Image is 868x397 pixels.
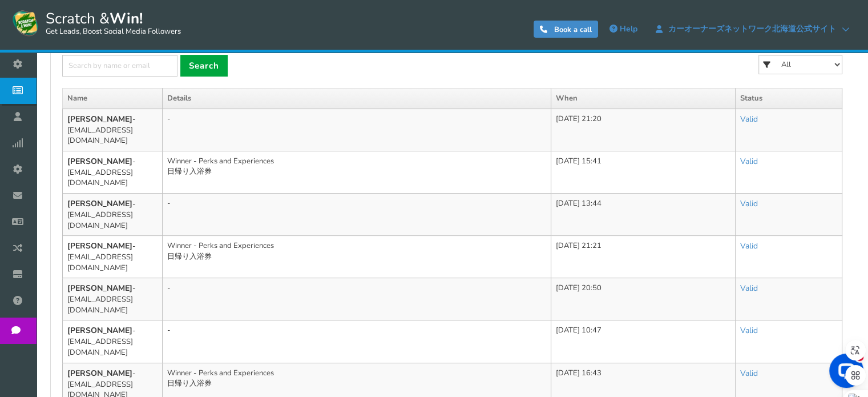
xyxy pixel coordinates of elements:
img: Scratch and Win [11,9,40,37]
td: - [EMAIL_ADDRESS][DOMAIN_NAME] [63,320,163,363]
td: - [163,320,551,363]
th: Name [63,89,163,109]
td: - [163,278,551,320]
iframe: LiveChat chat widget [820,349,868,397]
a: Scratch &Win! Get Leads, Boost Social Media Followers [11,9,181,37]
a: Valid [740,198,758,209]
td: Winner - Perks and Experiences 日帰り入浴券 [163,236,551,278]
th: When [551,89,736,109]
td: [DATE] 21:20 [551,109,736,151]
a: Valid [740,325,758,336]
b: [PERSON_NAME] [67,156,132,167]
img: logo_orange.svg [18,18,27,27]
img: tab_domain_overview_orange.svg [39,67,48,77]
div: ドメイン概要 [51,69,95,76]
b: [PERSON_NAME] [67,240,132,251]
td: - [EMAIL_ADDRESS][DOMAIN_NAME] [63,194,163,236]
td: [DATE] 10:47 [551,320,736,363]
span: Scratch & [40,9,181,37]
img: tab_keywords_by_traffic_grey.svg [120,67,129,77]
th: Details [163,89,551,109]
td: - [EMAIL_ADDRESS][DOMAIN_NAME] [63,236,163,278]
a: Search [180,55,228,77]
a: Valid [740,240,758,251]
a: Help [604,20,643,38]
small: Get Leads, Boost Social Media Followers [46,27,181,37]
a: Valid [740,283,758,294]
input: Search by name or email [62,55,177,77]
span: カーオーナーズネットワーク北海道公式サイト [663,25,842,34]
a: Valid [740,368,758,379]
td: [DATE] 21:21 [551,236,736,278]
td: - [163,194,551,236]
td: Winner - Perks and Experiences 日帰り入浴券 [163,151,551,193]
td: [DATE] 20:50 [551,278,736,320]
td: - [EMAIL_ADDRESS][DOMAIN_NAME] [63,278,163,320]
div: v 4.0.25 [32,18,56,27]
b: [PERSON_NAME] [67,114,132,125]
a: Valid [740,114,758,125]
b: [PERSON_NAME] [67,283,132,294]
a: Valid [740,156,758,167]
a: Book a call [534,21,598,38]
td: - [EMAIL_ADDRESS][DOMAIN_NAME] [63,109,163,151]
th: Status [736,89,842,109]
img: website_grey.svg [18,30,27,40]
b: [PERSON_NAME] [67,198,132,209]
b: [PERSON_NAME] [67,368,132,379]
strong: Win! [110,9,143,29]
div: キーワード流入 [132,69,184,76]
td: [DATE] 15:41 [551,151,736,193]
span: Book a call [554,25,592,35]
div: ドメイン: [DOMAIN_NAME] [30,30,132,40]
span: Help [620,23,637,34]
td: [DATE] 13:44 [551,194,736,236]
td: - [EMAIL_ADDRESS][DOMAIN_NAME] [63,151,163,193]
b: [PERSON_NAME] [67,325,132,336]
td: - [163,109,551,151]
